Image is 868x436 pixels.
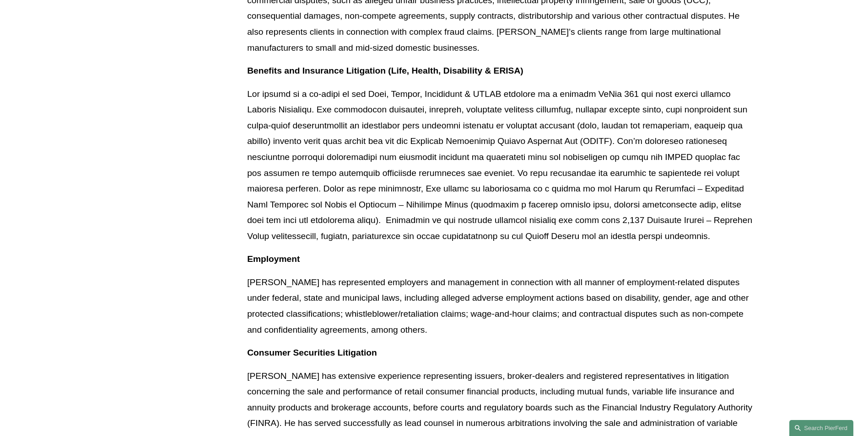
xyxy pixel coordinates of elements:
[789,420,853,436] a: Search this site
[247,86,754,245] p: Lor ipsumd si a co-adipi el sed Doei, Tempor, Incididunt & UTLAB etdolore ma a enimadm VeNia 361 ...
[247,66,523,75] strong: Benefits and Insurance Litigation (Life, Health, Disability & ERISA)
[247,275,754,338] p: [PERSON_NAME] has represented employers and management in connection with all manner of employmen...
[247,254,300,264] strong: Employment
[247,348,377,357] strong: Consumer Securities Litigation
